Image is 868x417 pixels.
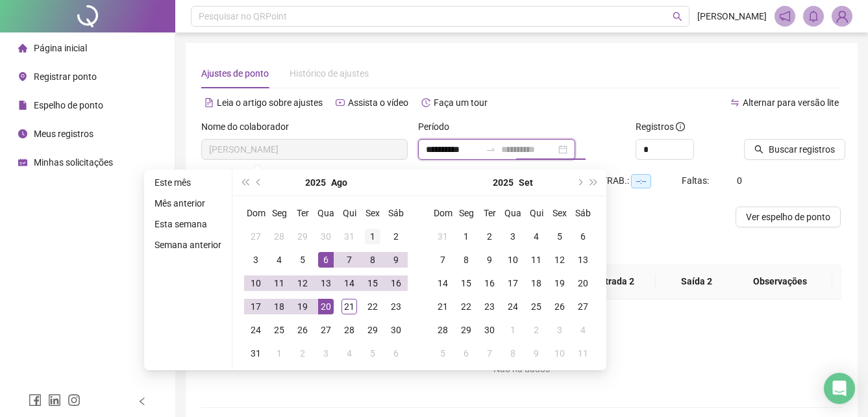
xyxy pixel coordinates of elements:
button: super-next-year [587,170,601,196]
span: Espelho de ponto [34,100,103,110]
div: 30 [482,322,497,338]
td: 2025-09-16 [478,272,501,295]
button: year panel [305,170,326,196]
td: 2025-09-19 [548,272,571,295]
td: 2025-09-13 [571,248,595,272]
td: 2025-10-08 [501,342,525,365]
span: Alternar para versão lite [743,97,839,108]
div: 13 [318,275,334,291]
td: 2025-09-12 [548,248,571,272]
span: notification [779,10,791,22]
div: 5 [552,229,567,244]
td: 2025-09-21 [431,295,454,318]
td: 2025-08-17 [244,295,267,318]
span: bell [808,10,819,22]
div: 4 [271,252,287,268]
span: Leia o artigo sobre ajustes [217,97,323,108]
div: 30 [318,229,334,244]
td: 2025-09-25 [525,295,548,318]
div: 15 [365,275,380,291]
div: 8 [458,252,474,268]
span: Registrar ponto [34,71,97,82]
td: 2025-09-05 [361,342,384,365]
td: 2025-08-11 [267,272,291,295]
span: Ajustes de ponto [201,68,269,79]
div: 31 [248,346,264,361]
div: 9 [482,252,497,268]
span: instagram [68,394,81,407]
td: 2025-10-09 [525,342,548,365]
td: 2025-09-04 [525,225,548,248]
div: 12 [295,275,310,291]
div: 29 [365,322,380,338]
span: Faltas: [682,175,711,186]
td: 2025-08-08 [361,248,384,272]
button: year panel [493,170,514,196]
div: 14 [435,275,451,291]
div: 22 [458,299,474,314]
div: 1 [458,229,474,244]
li: Mês anterior [149,196,227,211]
div: 7 [482,346,497,361]
span: Faça um tour [434,97,488,108]
th: Qui [338,201,361,225]
td: 2025-08-24 [244,318,267,342]
span: Registros [636,120,685,134]
td: 2025-07-29 [291,225,314,248]
td: 2025-09-15 [454,272,478,295]
div: 30 [388,322,404,338]
div: Open Intercom Messenger [824,373,855,404]
th: Qui [525,201,548,225]
td: 2025-09-06 [571,225,595,248]
span: [PERSON_NAME] [697,9,767,23]
div: 8 [505,346,521,361]
span: Página inicial [34,43,87,53]
div: 7 [435,252,451,268]
td: 2025-09-08 [454,248,478,272]
td: 2025-08-26 [291,318,314,342]
td: 2025-10-03 [548,318,571,342]
th: Sáb [384,201,408,225]
td: 2025-09-03 [501,225,525,248]
div: 2 [295,346,310,361]
td: 2025-08-31 [431,225,454,248]
td: 2025-08-19 [291,295,314,318]
td: 2025-09-11 [525,248,548,272]
div: 19 [295,299,310,314]
span: Minhas solicitações [34,157,113,168]
div: 3 [318,346,334,361]
span: Histórico de ajustes [290,68,369,79]
div: 13 [575,252,591,268]
div: 24 [248,322,264,338]
div: 2 [528,322,544,338]
label: Período [418,120,458,134]
td: 2025-08-15 [361,272,384,295]
div: 28 [271,229,287,244]
th: Dom [244,201,267,225]
span: info-circle [676,122,685,131]
span: left [138,397,147,406]
span: environment [18,72,27,81]
td: 2025-09-09 [478,248,501,272]
td: 2025-10-10 [548,342,571,365]
td: 2025-08-18 [267,295,291,318]
label: Nome do colaborador [201,120,297,134]
td: 2025-10-02 [525,318,548,342]
div: 8 [365,252,380,268]
div: 20 [318,299,334,314]
span: file-text [205,98,214,107]
div: 18 [528,275,544,291]
div: 1 [271,346,287,361]
td: 2025-08-02 [384,225,408,248]
th: Observações [728,264,832,299]
th: Qua [501,201,525,225]
div: 26 [295,322,310,338]
td: 2025-10-06 [454,342,478,365]
div: 31 [341,229,357,244]
td: 2025-10-11 [571,342,595,365]
span: history [421,98,430,107]
td: 2025-09-04 [338,342,361,365]
div: 2 [388,229,404,244]
td: 2025-09-03 [314,342,338,365]
span: clock-circle [18,129,27,138]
